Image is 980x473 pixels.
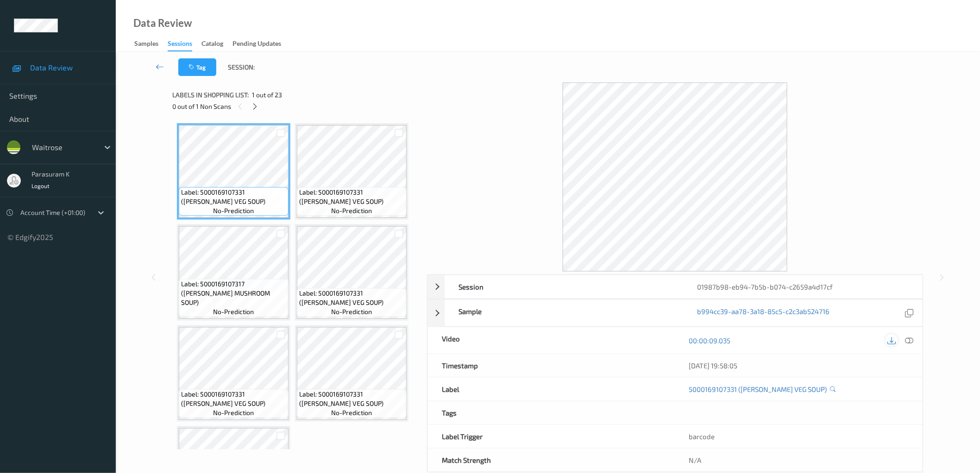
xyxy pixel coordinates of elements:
[168,38,201,51] a: Sessions
[697,307,830,319] a: b994cc39-aa78-3a18-85c5-c2c3ab524716
[427,275,923,299] div: Session01987b98-eb94-7b5b-b074-c2659a4d17cf
[689,385,827,394] a: 5000169107331 ([PERSON_NAME] VEG SOUP)
[232,38,290,50] a: Pending Updates
[689,336,731,345] a: 00:00:09.035
[675,448,923,472] div: N/A
[689,361,909,370] div: [DATE] 19:58:05
[168,39,192,51] div: Sessions
[178,58,216,76] button: Tag
[428,425,675,448] div: Label Trigger
[232,39,281,50] div: Pending Updates
[228,63,255,72] span: Session:
[214,307,254,316] span: no-prediction
[214,408,254,417] span: no-prediction
[299,289,404,307] span: Label: 5000169107331 ([PERSON_NAME] VEG SOUP)
[201,39,223,50] div: Catalog
[134,38,168,50] a: Samples
[445,275,684,298] div: Session
[181,279,286,307] span: Label: 5000169107317 ([PERSON_NAME] MUSHROOM SOUP)
[214,206,254,215] span: no-prediction
[181,390,286,408] span: Label: 5000169107331 ([PERSON_NAME] VEG SOUP)
[684,275,923,298] div: 01987b98-eb94-7b5b-b074-c2659a4d17cf
[134,39,158,50] div: Samples
[332,408,372,417] span: no-prediction
[299,188,404,206] span: Label: 5000169107331 ([PERSON_NAME] VEG SOUP)
[201,38,232,50] a: Catalog
[428,401,675,424] div: Tags
[133,19,192,28] div: Data Review
[332,206,372,215] span: no-prediction
[252,90,282,100] span: 1 out of 23
[445,300,684,326] div: Sample
[428,378,675,401] div: Label
[299,390,404,408] span: Label: 5000169107331 ([PERSON_NAME] VEG SOUP)
[428,327,675,353] div: Video
[428,448,675,472] div: Match Strength
[332,307,372,316] span: no-prediction
[172,90,249,100] span: Labels in shopping list:
[675,425,923,448] div: barcode
[172,101,421,112] div: 0 out of 1 Non Scans
[181,188,286,206] span: Label: 5000169107331 ([PERSON_NAME] VEG SOUP)
[427,299,923,327] div: Sampleb994cc39-aa78-3a18-85c5-c2c3ab524716
[428,354,675,377] div: Timestamp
